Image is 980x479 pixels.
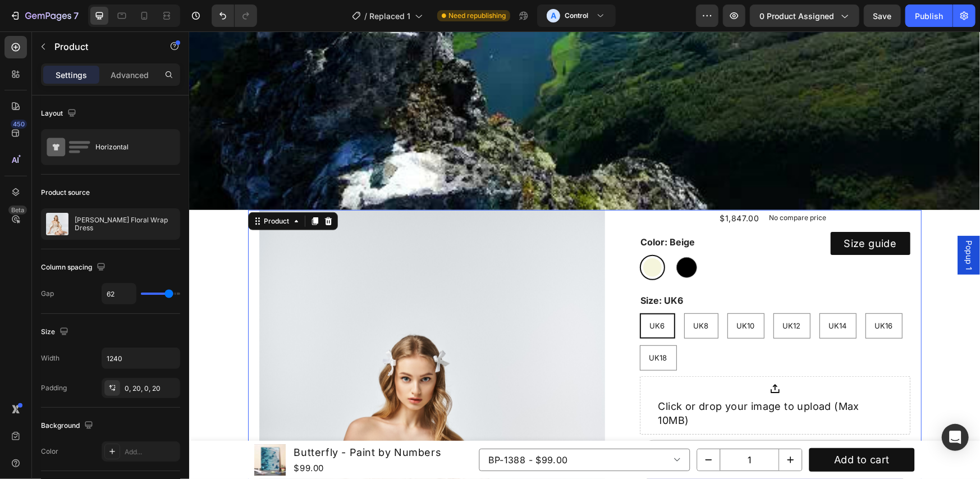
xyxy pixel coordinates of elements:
[75,216,175,232] p: [PERSON_NAME] Floral Wrap Dress
[41,289,54,299] div: Gap
[750,4,859,27] button: 0 product assigned
[640,290,658,299] span: UK14
[531,418,590,439] input: quantity
[565,10,588,21] h3: Control
[915,10,943,22] div: Publish
[8,206,27,215] div: Beta
[56,69,87,81] p: Settings
[104,412,254,430] h1: Butterfly - Paint by Numbers
[551,10,556,21] p: A
[41,383,67,393] div: Padding
[642,200,721,223] a: Size guide
[774,209,785,239] span: Popup 1
[460,322,478,331] span: UK18
[41,106,79,121] div: Layout
[41,325,71,340] div: Size
[864,4,901,27] button: Save
[451,262,496,276] legend: Size: UK6
[102,284,136,304] input: Auto
[448,11,506,21] span: Need republishing
[4,4,84,27] button: 7
[11,120,27,129] div: 450
[942,424,969,451] div: Open Intercom Messenger
[41,353,59,363] div: Width
[46,213,68,235] img: product feature img
[537,4,616,27] button: AControl
[905,4,952,27] button: Publish
[645,421,700,435] div: Add to cart
[529,179,571,195] div: $1,847.00
[41,260,108,275] div: Column spacing
[369,10,410,22] span: Replaced 1
[759,10,834,22] span: 0 product assigned
[509,418,531,439] button: decrement
[189,31,980,479] iframe: To enrich screen reader interactions, please activate Accessibility in Grammarly extension settings
[102,348,180,368] input: Auto
[686,290,704,299] span: UK16
[74,9,79,22] p: 7
[590,418,613,439] button: increment
[41,188,90,198] div: Product source
[364,10,367,22] span: /
[41,446,58,457] div: Color
[125,384,177,394] div: 0, 20, 0, 20
[95,134,164,160] div: Horizontal
[873,11,892,21] span: Save
[505,290,520,299] span: UK8
[469,368,703,396] div: Click or drop your image to upload (Max 10MB)
[41,418,95,434] div: Background
[104,430,254,445] div: $99.00
[620,417,726,440] button: Add to cart
[54,40,150,53] p: Product
[111,69,149,81] p: Advanced
[73,185,103,195] div: Product
[461,290,476,299] span: UK6
[580,183,638,190] p: No compare price
[212,4,257,27] div: Undo/Redo
[451,204,507,218] legend: Color: Beige
[548,290,566,299] span: UK10
[125,447,177,457] div: Add...
[594,290,612,299] span: UK12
